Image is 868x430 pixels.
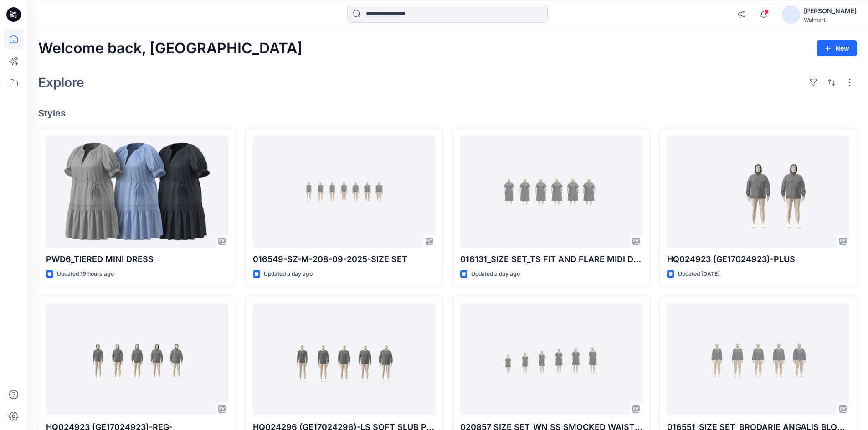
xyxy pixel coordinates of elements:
[667,253,849,266] p: HQ024923 (GE17024923)-PLUS
[667,136,849,248] a: HQ024923 (GE17024923)-PLUS
[460,304,642,416] a: 020857_SIZE SET_WN SS SMOCKED WAIST DR
[253,136,435,248] a: 016549-SZ-M-208-09-2025-SIZE SET
[46,253,228,266] p: PWD6_TIERED MINI DRESS
[460,136,642,248] a: 016131_SIZE SET_TS FIT AND FLARE MIDI DRESS
[782,5,800,24] img: avatar
[46,304,228,416] a: HQ024923 (GE17024923)-REG-
[804,16,857,23] div: Walmart
[264,269,313,279] p: Updated a day ago
[817,40,857,56] button: New
[46,136,228,248] a: PWD6_TIERED MINI DRESS
[253,253,435,266] p: 016549-SZ-M-208-09-2025-SIZE SET
[471,269,520,279] p: Updated a day ago
[253,304,435,416] a: HQ024296 (GE17024296)-LS SOFT SLUB POCKET CREW-REG
[804,5,857,16] div: [PERSON_NAME]
[38,75,84,90] h2: Explore
[38,40,303,57] h2: Welcome back, [GEOGRAPHIC_DATA]
[678,269,719,279] p: Updated [DATE]
[38,108,857,119] h4: Styles
[460,253,642,266] p: 016131_SIZE SET_TS FIT AND FLARE MIDI DRESS
[57,269,114,279] p: Updated 19 hours ago
[667,304,849,416] a: 016551_SIZE SET_BRODARIE ANGALIS BLOUSE-14-08-2025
